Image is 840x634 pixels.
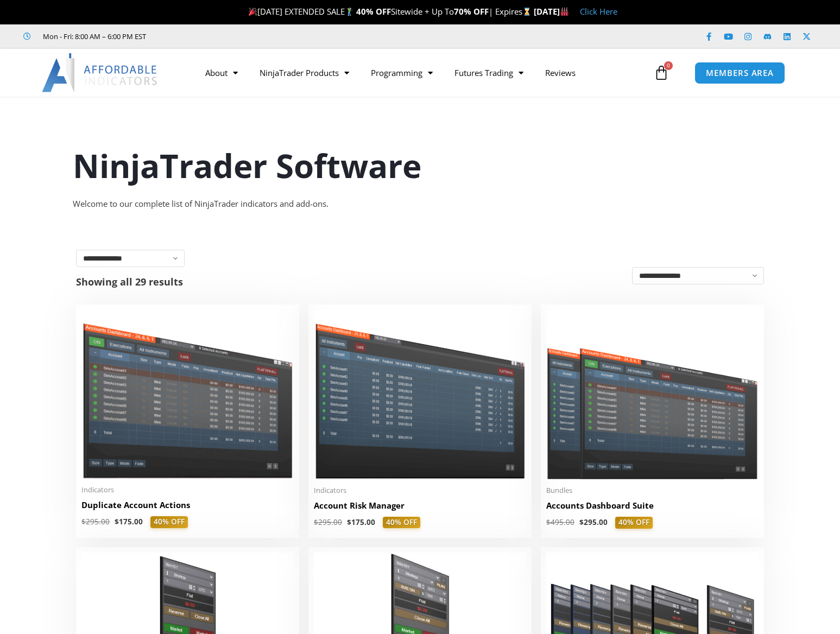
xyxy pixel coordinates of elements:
a: MEMBERS AREA [694,62,785,84]
img: 🎉 [249,8,257,16]
span: $ [347,517,351,527]
a: Reviews [534,60,586,85]
a: Futures Trading [444,60,534,85]
bdi: 495.00 [546,517,574,527]
span: Indicators [314,486,526,495]
p: Showing all 29 results [76,277,183,287]
a: About [194,60,249,85]
strong: [DATE] [534,6,569,17]
span: $ [579,517,584,527]
a: 0 [637,57,685,88]
h2: Duplicate Account Actions [81,499,294,511]
bdi: 295.00 [314,517,342,527]
bdi: 295.00 [81,517,110,527]
bdi: 295.00 [579,517,608,527]
strong: 70% OFF [454,6,489,17]
img: ⌛ [523,8,531,16]
span: Bundles [546,486,759,495]
span: 40% OFF [615,517,653,529]
a: Accounts Dashboard Suite [546,500,759,517]
span: Indicators [81,485,294,494]
span: [DATE] EXTENDED SALE Sitewide + Up To | Expires [246,6,534,17]
img: Accounts Dashboard Suite [546,310,759,479]
nav: Menu [194,60,652,85]
a: Account Risk Manager [314,500,526,517]
span: MEMBERS AREA [706,69,774,77]
a: Duplicate Account Actions [81,499,294,516]
a: Programming [360,60,444,85]
h1: NinjaTrader Software [73,143,768,188]
a: Click Here [580,6,617,17]
img: LogoAI | Affordable Indicators – NinjaTrader [42,53,159,92]
iframe: Customer reviews powered by Trustpilot [161,31,324,42]
span: $ [81,517,86,527]
span: 0 [664,61,673,70]
span: $ [115,517,119,527]
img: 🏭 [560,8,569,16]
img: Account Risk Manager [314,310,526,479]
div: Welcome to our complete list of NinjaTrader indicators and add-ons. [73,196,768,212]
select: Shop order [632,267,764,284]
a: NinjaTrader Products [249,60,360,85]
span: Mon - Fri: 8:00 AM – 6:00 PM EST [40,30,146,43]
bdi: 175.00 [115,517,143,527]
span: 40% OFF [150,516,188,528]
span: 40% OFF [383,517,420,529]
img: 🏌️‍♂️ [345,8,353,16]
strong: 40% OFF [356,6,391,17]
img: Duplicate Account Actions [81,310,294,479]
h2: Account Risk Manager [314,500,526,511]
h2: Accounts Dashboard Suite [546,500,759,511]
span: $ [546,517,551,527]
bdi: 175.00 [347,517,375,527]
span: $ [314,517,318,527]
